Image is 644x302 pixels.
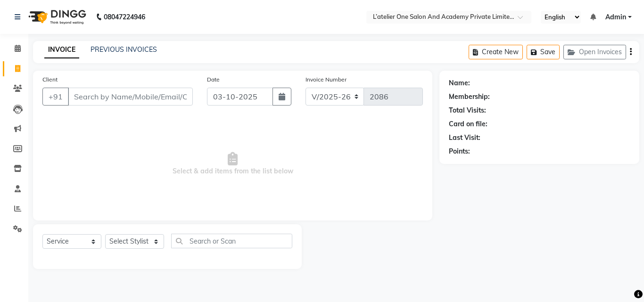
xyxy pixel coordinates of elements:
label: Date [207,75,220,84]
input: Search or Scan [171,234,292,248]
div: Card on file: [449,119,487,129]
label: Invoice Number [305,75,347,84]
a: INVOICE [44,41,79,58]
a: PREVIOUS INVOICES [91,45,157,54]
button: Create New [469,45,523,59]
div: Last Visit: [449,133,480,143]
input: Search by Name/Mobile/Email/Code [68,88,193,106]
img: logo [24,4,89,30]
span: Admin [605,12,626,22]
label: Client [42,75,58,84]
button: Save [527,45,560,59]
div: Name: [449,78,470,88]
div: Points: [449,147,470,156]
button: +91 [42,88,69,106]
div: Total Visits: [449,106,486,115]
div: Membership: [449,92,490,102]
b: 08047224946 [104,4,145,30]
button: Open Invoices [563,45,626,59]
span: Select & add items from the list below [42,117,423,211]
